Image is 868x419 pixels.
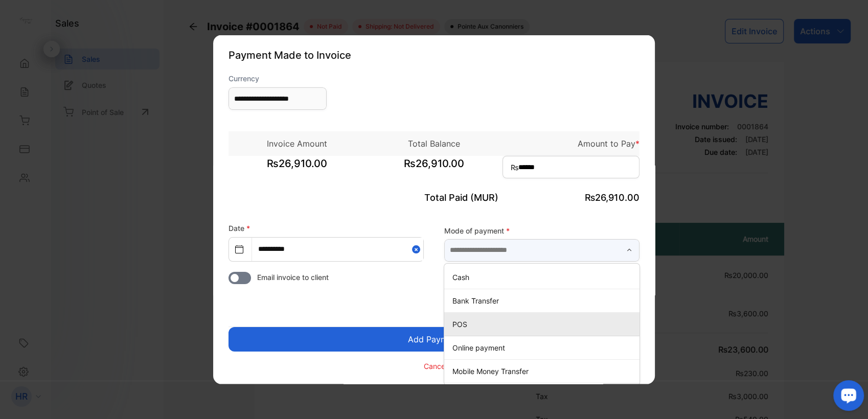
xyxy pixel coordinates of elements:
[444,225,639,236] label: Mode of payment
[452,295,635,306] p: Bank Transfer
[229,156,366,181] span: ₨26,910.00
[229,73,327,84] label: Currency
[424,360,447,371] p: Cancel
[452,365,635,376] p: Mobile Money Transfer
[511,162,519,173] span: ₨
[257,272,329,283] span: Email invoice to client
[452,271,635,282] p: Cash
[412,238,423,261] button: Close
[366,191,502,204] p: Total Paid (MUR)
[366,156,502,181] span: ₨26,910.00
[229,137,366,150] p: Invoice Amount
[452,318,635,329] p: POS
[452,342,635,353] p: Online payment
[229,48,639,63] p: Payment Made to Invoice
[229,327,639,352] button: Add Payment
[502,137,639,150] p: Amount to Pay
[229,224,250,232] label: Date
[585,192,639,203] span: ₨26,910.00
[366,137,502,150] p: Total Balance
[825,376,868,419] iframe: LiveChat chat widget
